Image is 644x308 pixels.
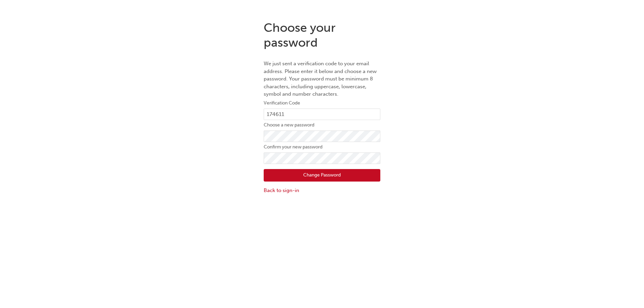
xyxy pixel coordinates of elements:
[264,169,380,182] button: Change Password
[264,60,380,98] p: We just sent a verification code to your email address. Please enter it below and choose a new pa...
[264,109,380,120] input: e.g. 123456
[264,121,380,129] label: Choose a new password
[264,187,380,194] a: Back to sign-in
[264,143,380,151] label: Confirm your new password
[264,99,380,107] label: Verification Code
[264,20,380,50] h1: Choose your password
